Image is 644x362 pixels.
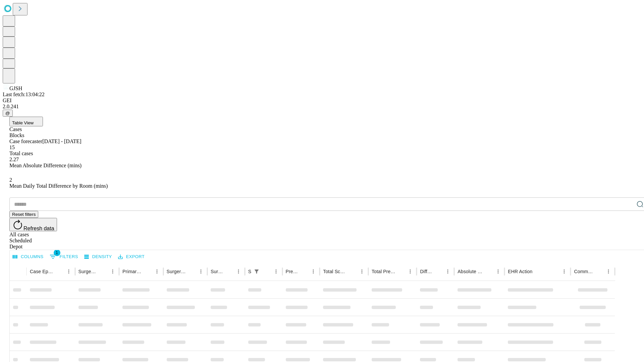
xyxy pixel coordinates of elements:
button: Sort [187,267,196,276]
button: Show filters [252,267,261,276]
button: Menu [604,267,613,276]
button: Sort [594,267,604,276]
button: Menu [559,267,569,276]
button: Sort [434,267,443,276]
button: Sort [484,267,493,276]
span: Refresh data [23,226,54,231]
button: Sort [348,267,357,276]
span: Mean Daily Total Difference by Room (mins) [9,183,108,189]
button: Menu [357,267,367,276]
button: Menu [234,267,243,276]
button: Sort [299,267,309,276]
div: Total Predicted Duration [372,269,396,274]
span: Case forecaster [9,138,42,144]
button: Density [83,252,114,262]
button: Menu [108,267,117,276]
button: Menu [309,267,318,276]
button: Refresh data [9,218,57,231]
button: Sort [55,267,64,276]
button: Select columns [11,252,45,262]
span: Last fetch: 13:04:22 [3,92,45,97]
button: Export [116,252,146,262]
button: Show filters [48,251,80,262]
button: Menu [493,267,503,276]
span: GJSH [9,85,22,91]
button: Sort [396,267,406,276]
div: Total Scheduled Duration [323,269,347,274]
span: @ [5,111,10,116]
div: GEI [3,98,641,104]
span: Total cases [9,150,33,156]
span: 2.27 [9,157,19,162]
span: 15 [9,144,15,150]
span: Mean Absolute Difference (mins) [9,163,82,168]
button: Menu [64,267,73,276]
button: Menu [196,267,206,276]
button: Sort [533,267,542,276]
span: 1 [54,249,60,256]
div: Predicted In Room Duration [286,269,299,274]
div: Comments [574,269,593,274]
button: Sort [99,267,108,276]
button: Table View [9,117,43,126]
span: Reset filters [12,212,36,217]
button: Sort [143,267,152,276]
button: Menu [443,267,452,276]
button: Menu [406,267,415,276]
div: 1 active filter [252,267,261,276]
button: @ [3,110,13,117]
div: 2.0.241 [3,104,641,110]
button: Menu [271,267,281,276]
div: Difference [420,269,433,274]
div: Scheduled In Room Duration [248,269,251,274]
div: Surgery Name [167,269,186,274]
button: Sort [262,267,271,276]
div: Surgeon Name [78,269,98,274]
span: Table View [12,120,34,125]
div: Surgery Date [211,269,224,274]
button: Reset filters [9,211,38,218]
span: [DATE] - [DATE] [42,138,81,144]
div: Primary Service [122,269,142,274]
div: Absolute Difference [458,269,483,274]
button: Menu [152,267,162,276]
span: 2 [9,177,12,183]
div: Case Epic Id [30,269,54,274]
div: EHR Action [508,269,532,274]
button: Sort [224,267,234,276]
